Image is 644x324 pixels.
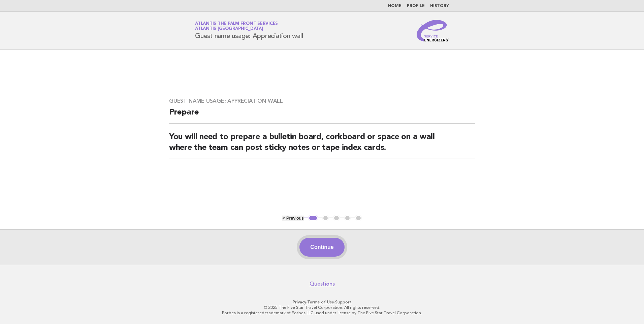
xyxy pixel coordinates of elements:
img: Service Energizers [417,20,449,41]
h2: You will need to prepare a bulletin board, corkboard or space on a wall where the team can post s... [169,132,475,159]
a: Privacy [293,300,306,304]
a: Atlantis The Palm Front ServicesAtlantis [GEOGRAPHIC_DATA] [195,22,278,31]
p: · · [116,299,528,305]
h2: Prepare [169,107,475,124]
a: Terms of Use [307,300,334,304]
p: © 2025 The Five Star Travel Corporation. All rights reserved. [116,305,528,310]
button: Continue [299,238,344,257]
a: History [430,4,449,8]
h3: Guest name usage: Appreciation wall [169,98,475,104]
button: 1 [308,215,318,222]
p: Forbes is a registered trademark of Forbes LLC used under license by The Five Star Travel Corpora... [116,310,528,316]
a: Support [335,300,352,304]
h1: Guest name usage: Appreciation wall [195,22,303,39]
a: Questions [310,281,335,287]
span: Atlantis [GEOGRAPHIC_DATA] [195,27,263,31]
a: Home [388,4,401,8]
a: Profile [407,4,425,8]
button: < Previous [282,216,303,221]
